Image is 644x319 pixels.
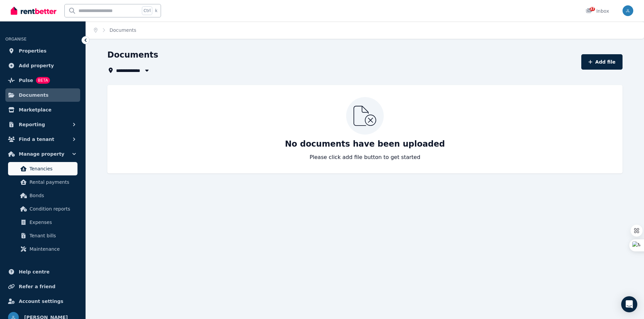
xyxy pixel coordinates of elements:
span: Documents [19,91,49,99]
span: Condition reports [30,205,75,213]
a: Documents [5,88,80,102]
nav: Breadcrumb [86,21,144,39]
a: Rental payments [8,175,77,189]
button: Manage property [5,147,80,161]
span: Properties [19,47,47,55]
span: Account settings [19,297,63,305]
span: ORGANISE [5,37,26,42]
span: Help centre [19,268,50,276]
span: Find a tenant [19,135,54,143]
p: No documents have been uploaded [285,139,445,149]
p: Please click add file button to get started [310,153,420,161]
a: Account settings [5,295,80,308]
span: k [155,8,157,13]
img: RentBetter [11,6,56,16]
span: Tenant bills [30,232,75,240]
a: PulseBETA [5,74,80,87]
span: Reporting [19,121,45,129]
span: Marketplace [19,106,51,114]
span: Ctrl [142,6,152,15]
span: Add property [19,62,54,70]
span: Pulse [19,76,33,84]
div: Open Intercom Messenger [621,296,637,312]
span: Manage property [19,150,64,158]
a: Condition reports [8,202,77,216]
span: Refer a friend [19,283,55,291]
img: John Lewis [623,5,633,16]
span: Documents [110,27,137,33]
a: Maintenance [8,242,77,256]
div: Inbox [586,8,609,14]
a: Add property [5,59,80,72]
button: Find a tenant [5,133,80,146]
span: Maintenance [30,245,75,253]
a: Properties [5,44,80,58]
a: Tenancies [8,162,77,175]
button: Reporting [5,118,80,131]
span: 37 [590,7,595,11]
span: Expenses [30,218,75,226]
a: Refer a friend [5,280,80,293]
a: Marketplace [5,103,80,116]
a: Help centre [5,265,80,278]
button: Add file [581,54,623,70]
span: Rental payments [30,178,75,186]
a: Expenses [8,216,77,229]
span: BETA [36,77,50,84]
span: Tenancies [30,165,75,173]
a: Tenant bills [8,229,77,242]
h1: Documents [107,50,158,60]
a: Bonds [8,189,77,202]
span: Bonds [30,191,75,200]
